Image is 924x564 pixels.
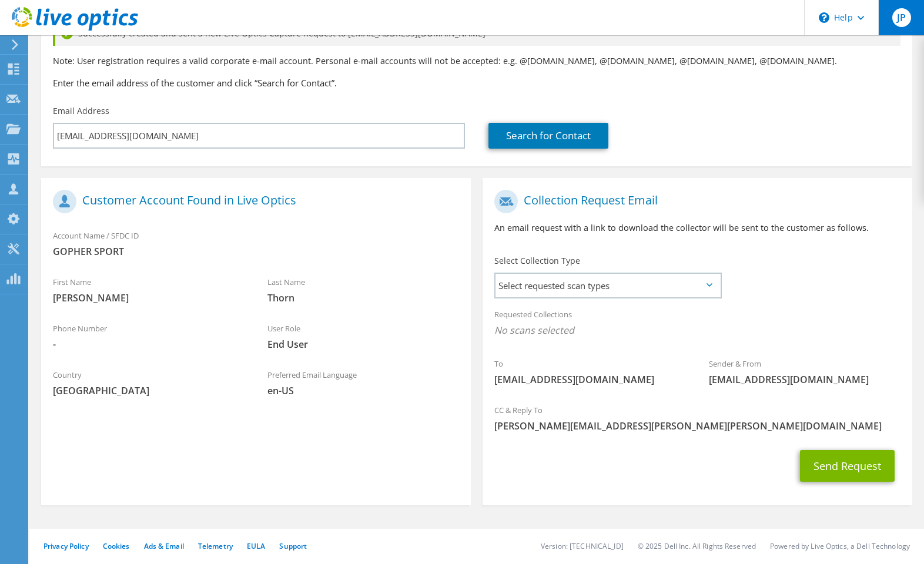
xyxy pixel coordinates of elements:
[494,221,900,234] p: An email request with a link to download the collector will be sent to the customer as follows.
[483,398,912,438] div: CC & Reply To
[41,362,256,403] div: Country
[53,105,109,117] label: Email Address
[800,450,895,482] button: Send Request
[496,274,721,297] span: Select requested scan types
[892,8,911,27] span: JP
[819,12,829,23] svg: \n
[267,338,458,351] span: End User
[53,384,244,397] span: [GEOGRAPHIC_DATA]
[488,123,608,149] a: Search for Contact
[638,541,756,551] li: © 2025 Dell Inc. All Rights Reserved
[494,190,895,213] h1: Collection Request Email
[541,541,624,551] li: Version: [TECHNICAL_ID]
[709,373,900,386] span: [EMAIL_ADDRESS][DOMAIN_NAME]
[267,291,458,304] span: Thorn
[770,541,910,551] li: Powered by Live Optics, a Dell Technology
[43,541,89,551] a: Privacy Policy
[144,541,184,551] a: Ads & Email
[256,362,470,403] div: Preferred Email Language
[483,302,912,345] div: Requested Collections
[483,351,697,392] div: To
[267,384,458,397] span: en-US
[198,541,233,551] a: Telemetry
[494,324,900,337] span: No scans selected
[494,419,900,432] span: [PERSON_NAME][EMAIL_ADDRESS][PERSON_NAME][PERSON_NAME][DOMAIN_NAME]
[53,291,244,304] span: [PERSON_NAME]
[256,270,470,310] div: Last Name
[53,55,900,68] p: Note: User registration requires a valid corporate e-mail account. Personal e-mail accounts will ...
[53,245,459,258] span: GOPHER SPORT
[256,316,470,357] div: User Role
[41,316,256,357] div: Phone Number
[53,190,453,213] h1: Customer Account Found in Live Optics
[41,223,471,264] div: Account Name / SFDC ID
[103,541,130,551] a: Cookies
[53,76,900,89] h3: Enter the email address of the customer and click “Search for Contact”.
[53,338,244,351] span: -
[247,541,265,551] a: EULA
[41,270,256,310] div: First Name
[697,351,912,392] div: Sender & From
[494,255,580,267] label: Select Collection Type
[279,541,307,551] a: Support
[494,373,685,386] span: [EMAIL_ADDRESS][DOMAIN_NAME]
